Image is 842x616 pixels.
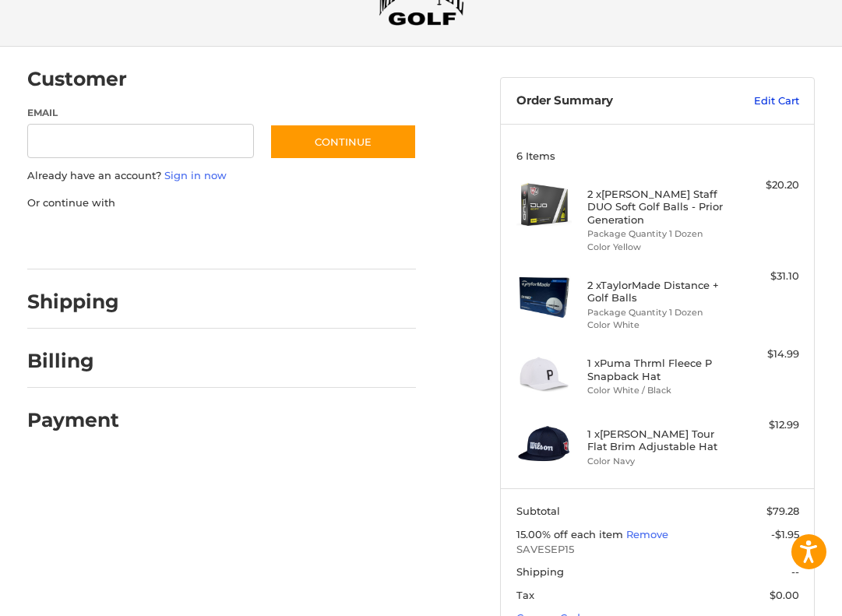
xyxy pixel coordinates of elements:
div: $12.99 [728,417,799,433]
a: Remove [626,528,668,540]
h3: Order Summary [516,93,709,109]
span: Subtotal [516,505,560,517]
h2: Shipping [27,290,119,314]
iframe: PayPal-paylater [154,226,271,254]
a: Sign in now [164,169,227,181]
span: Shipping [516,565,564,578]
a: Edit Cart [709,93,799,109]
span: -$1.95 [771,528,799,540]
h3: 6 Items [516,150,799,162]
span: $79.28 [766,505,799,517]
div: $20.20 [728,178,799,193]
span: 15.00% off each item [516,528,626,540]
div: $31.10 [728,269,799,284]
button: Continue [270,124,417,160]
iframe: PayPal-paypal [22,226,139,254]
p: Already have an account? [27,168,417,184]
li: Color White / Black [587,384,725,397]
h4: 1 x [PERSON_NAME] Tour Flat Brim Adjustable Hat [587,428,725,453]
h2: Billing [27,349,118,373]
li: Color Navy [587,455,725,468]
h4: 2 x [PERSON_NAME] Staff DUO Soft Golf Balls - Prior Generation [587,188,725,226]
li: Package Quantity 1 Dozen [587,306,725,319]
p: Or continue with [27,195,417,211]
iframe: PayPal-venmo [286,226,403,254]
li: Color White [587,319,725,332]
label: Email [27,106,255,120]
li: Package Quantity 1 Dozen [587,227,725,241]
h2: Customer [27,67,127,91]
span: Tax [516,589,534,601]
h4: 1 x Puma Thrml Fleece P Snapback Hat [587,357,725,382]
h4: 2 x TaylorMade Distance + Golf Balls [587,279,725,304]
h2: Payment [27,408,119,432]
span: SAVESEP15 [516,542,799,558]
div: $14.99 [728,347,799,362]
span: $0.00 [770,589,799,601]
li: Color Yellow [587,241,725,254]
